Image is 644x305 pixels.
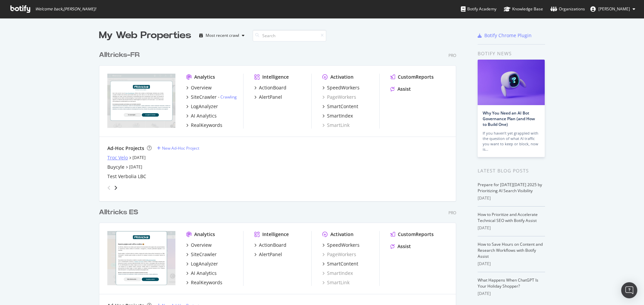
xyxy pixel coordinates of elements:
div: [DATE] [478,261,545,267]
a: RealKeywords [186,122,222,129]
div: RealKeywords [191,122,222,129]
div: - [218,94,237,100]
a: SiteCrawler- Crawling [186,94,237,100]
div: SmartContent [327,260,358,267]
div: Pro [448,210,456,216]
div: RealKeywords [191,279,222,286]
a: AlertPanel [254,94,282,100]
a: Crawling [220,94,237,100]
div: Knowledge Base [504,6,543,12]
div: angle-right [113,184,118,191]
a: Test Verbolia LBC [107,173,146,180]
div: SiteCrawler [191,94,217,100]
span: Antonin Anger [598,6,630,12]
a: New Ad-Hoc Project [157,145,199,151]
div: Open Intercom Messenger [621,282,637,298]
div: SpeedWorkers [327,84,360,91]
a: What Happens When ChatGPT Is Your Holiday Shopper? [478,277,538,289]
a: SiteCrawler [186,251,217,258]
a: Why You Need an AI Bot Governance Plan (and How to Build One) [483,110,535,127]
a: PageWorkers [322,251,356,258]
a: CustomReports [390,231,434,238]
div: CustomReports [398,74,434,80]
a: ActionBoard [254,84,286,91]
div: angle-left [105,182,113,193]
a: [DATE] [129,164,142,170]
div: Alltricks-FR [99,50,140,60]
a: Assist [390,243,411,250]
button: Most recent crawl [197,30,247,41]
a: AI Analytics [186,112,217,119]
a: Assist [390,86,411,92]
div: [DATE] [478,195,545,201]
div: Ad-Hoc Projects [107,145,144,152]
a: Overview [186,242,212,248]
a: Troc Velo [107,154,128,161]
div: Pro [448,53,456,58]
a: Overview [186,84,212,91]
a: LogAnalyzer [186,260,218,267]
input: Search [253,30,326,42]
div: Botify news [478,50,545,57]
a: Alltricks ES [99,208,141,217]
a: Alltricks-FR [99,50,142,60]
img: alltricks.fr [107,74,175,128]
img: alltricks.es [107,231,175,285]
div: SpeedWorkers [327,242,360,248]
div: SiteCrawler [191,251,217,258]
a: RealKeywords [186,279,222,286]
div: New Ad-Hoc Project [162,145,199,151]
a: SmartLink [322,279,350,286]
a: SmartIndex [322,270,353,277]
div: SmartIndex [327,112,353,119]
div: Analytics [194,231,215,238]
a: How to Save Hours on Content and Research Workflows with Botify Assist [478,241,543,259]
a: SpeedWorkers [322,84,360,91]
a: SmartContent [322,260,358,267]
div: Assist [397,86,411,92]
div: ActionBoard [259,84,286,91]
div: ActionBoard [259,242,286,248]
a: SmartIndex [322,112,353,119]
div: [DATE] [478,291,545,297]
div: SmartLink [322,122,350,129]
a: Botify Chrome Plugin [478,32,532,39]
div: AlertPanel [259,251,282,258]
a: LogAnalyzer [186,103,218,110]
div: Alltricks ES [99,208,138,217]
div: Analytics [194,74,215,80]
div: AI Analytics [191,112,217,119]
div: LogAnalyzer [191,103,218,110]
a: SmartContent [322,103,358,110]
div: Organizations [550,6,585,12]
a: [DATE] [132,155,146,160]
button: [PERSON_NAME] [585,4,641,14]
a: CustomReports [390,74,434,80]
div: SmartContent [327,103,358,110]
div: AlertPanel [259,94,282,100]
a: SpeedWorkers [322,242,360,248]
span: Welcome back, [PERSON_NAME] ! [35,6,96,12]
div: My Web Properties [99,29,191,42]
div: Overview [191,84,212,91]
div: CustomReports [398,231,434,238]
a: PageWorkers [322,94,356,100]
div: Overview [191,242,212,248]
div: Botify Academy [461,6,496,12]
div: Activation [330,231,354,238]
div: AI Analytics [191,270,217,277]
div: [DATE] [478,225,545,231]
div: LogAnalyzer [191,260,218,267]
a: AlertPanel [254,251,282,258]
div: Latest Blog Posts [478,167,545,174]
a: Buycyle [107,164,124,170]
a: How to Prioritize and Accelerate Technical SEO with Botify Assist [478,212,538,223]
a: AI Analytics [186,270,217,277]
img: Why You Need an AI Bot Governance Plan (and How to Build One) [478,60,545,105]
